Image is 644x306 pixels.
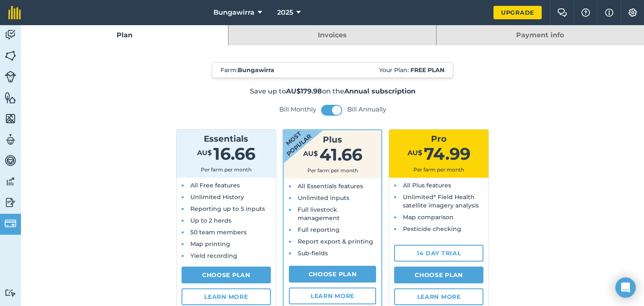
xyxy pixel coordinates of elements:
span: Plus [323,135,342,145]
span: Per farm per month [413,166,464,173]
img: A question mark icon [581,8,591,17]
img: svg+xml;base64,PD94bWwgdmVyc2lvbj0iMS4wIiBlbmNvZGluZz0idXRmLTgiPz4KPCEtLSBHZW5lcmF0b3I6IEFkb2JlIE... [5,133,16,146]
a: Choose Plan [289,266,377,283]
span: Report export & printing [298,238,373,245]
span: All Essentials features [298,182,363,190]
a: Learn more [289,288,377,304]
img: svg+xml;base64,PD94bWwgdmVyc2lvbj0iMS4wIiBlbmNvZGluZz0idXRmLTgiPz4KPCEtLSBHZW5lcmF0b3I6IEFkb2JlIE... [5,29,16,41]
span: Your Plan: [379,66,444,74]
label: Bill Annually [347,105,386,114]
img: svg+xml;base64,PHN2ZyB4bWxucz0iaHR0cDovL3d3dy53My5vcmcvMjAwMC9zdmciIHdpZHRoPSI1NiIgaGVpZ2h0PSI2MC... [5,49,16,62]
span: 16.66 [213,143,255,164]
a: Choose Plan [182,267,271,283]
span: Unlimited inputs [298,194,349,202]
strong: Bungawirra [238,66,274,74]
strong: Most popular [259,106,327,170]
span: Yield recording [190,252,237,259]
span: Up to 2 herds [190,217,231,224]
span: AU$ [197,149,212,157]
span: Pesticide checking [403,225,461,233]
img: svg+xml;base64,PD94bWwgdmVyc2lvbj0iMS4wIiBlbmNvZGluZz0idXRmLTgiPz4KPCEtLSBHZW5lcmF0b3I6IEFkb2JlIE... [5,196,16,209]
a: Invoices [229,25,436,45]
strong: Annual subscription [344,87,415,95]
img: fieldmargin Logo [8,6,21,19]
div: Open Intercom Messenger [615,277,636,298]
span: Per farm per month [307,167,358,174]
span: 74.99 [424,143,470,164]
img: svg+xml;base64,PHN2ZyB4bWxucz0iaHR0cDovL3d3dy53My5vcmcvMjAwMC9zdmciIHdpZHRoPSI1NiIgaGVpZ2h0PSI2MC... [5,91,16,104]
a: Plan [21,25,228,45]
img: Two speech bubbles overlapping with the left bubble in the forefront [557,8,567,17]
a: Learn more [182,288,271,305]
img: svg+xml;base64,PD94bWwgdmVyc2lvbj0iMS4wIiBlbmNvZGluZz0idXRmLTgiPz4KPCEtLSBHZW5lcmF0b3I6IEFkb2JlIE... [5,218,16,229]
span: Bungawirra [213,8,254,18]
img: svg+xml;base64,PD94bWwgdmVyc2lvbj0iMS4wIiBlbmNvZGluZz0idXRmLTgiPz4KPCEtLSBHZW5lcmF0b3I6IEFkb2JlIE... [5,175,16,188]
span: 41.66 [319,144,362,165]
a: Payment info [436,25,644,45]
span: Sub-fields [298,249,328,257]
span: Full livestock management [298,206,340,222]
span: Unlimited History [190,193,244,201]
label: Bill Monthly [279,105,316,114]
span: AU$ [303,150,318,158]
img: svg+xml;base64,PD94bWwgdmVyc2lvbj0iMS4wIiBlbmNvZGluZz0idXRmLTgiPz4KPCEtLSBHZW5lcmF0b3I6IEFkb2JlIE... [5,154,16,167]
span: Per farm per month [201,166,252,173]
a: 14 day trial [394,245,483,262]
span: Map printing [190,240,230,248]
span: 50 team members [190,228,247,236]
span: AU$ [408,149,422,157]
strong: Free plan [410,66,444,74]
strong: AU$179.98 [286,87,322,95]
span: Map comparison [403,213,454,221]
span: Farm : [221,66,274,74]
img: svg+xml;base64,PD94bWwgdmVyc2lvbj0iMS4wIiBlbmNvZGluZz0idXRmLTgiPz4KPCEtLSBHZW5lcmF0b3I6IEFkb2JlIE... [5,71,16,83]
span: Full reporting [298,226,340,233]
span: 2025 [277,8,293,18]
p: Save up to on the [119,86,546,96]
img: A cog icon [628,8,638,17]
span: Essentials [204,134,248,144]
img: svg+xml;base64,PHN2ZyB4bWxucz0iaHR0cDovL3d3dy53My5vcmcvMjAwMC9zdmciIHdpZHRoPSI1NiIgaGVpZ2h0PSI2MC... [5,112,16,125]
span: All Free features [190,182,240,189]
span: All Plus features [403,182,451,189]
span: Reporting up to 5 inputs [190,205,265,213]
img: svg+xml;base64,PHN2ZyB4bWxucz0iaHR0cDovL3d3dy53My5vcmcvMjAwMC9zdmciIHdpZHRoPSIxNyIgaGVpZ2h0PSIxNy... [605,8,613,18]
span: Unlimited* Field Health satellite imagery analysis [403,193,479,209]
a: Upgrade [493,6,542,19]
img: svg+xml;base64,PD94bWwgdmVyc2lvbj0iMS4wIiBlbmNvZGluZz0idXRmLTgiPz4KPCEtLSBHZW5lcmF0b3I6IEFkb2JlIE... [5,289,16,297]
span: Pro [431,134,447,144]
a: Learn more [394,288,483,305]
a: Choose Plan [394,267,483,283]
